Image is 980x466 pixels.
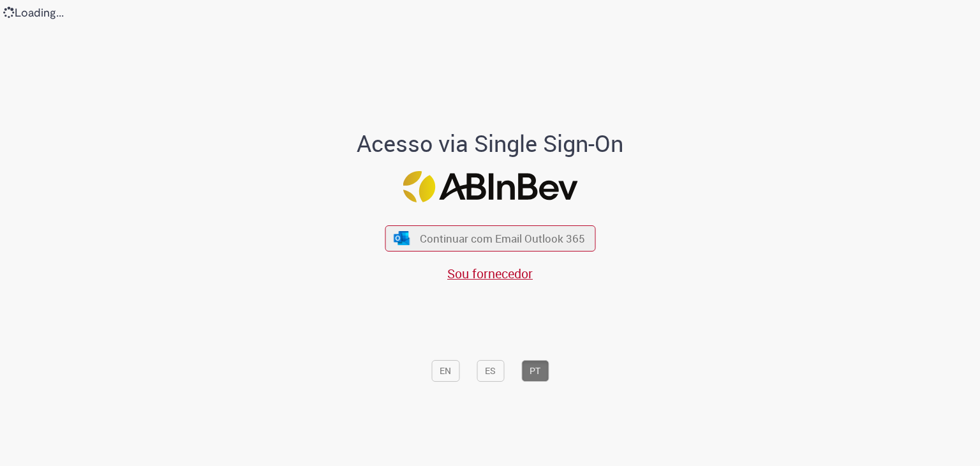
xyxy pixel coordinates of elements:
[393,232,411,245] img: ícone Azure/Microsoft 360
[385,225,595,252] button: ícone Azure/Microsoft 360 Continuar com Email Outlook 365
[431,360,459,382] button: EN
[403,171,577,202] img: Logo ABInBev
[521,360,549,382] button: PT
[447,265,533,282] a: Sou fornecedor
[313,131,667,156] h1: Acesso via Single Sign-On
[477,360,504,382] button: ES
[420,231,585,246] span: Continuar com Email Outlook 365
